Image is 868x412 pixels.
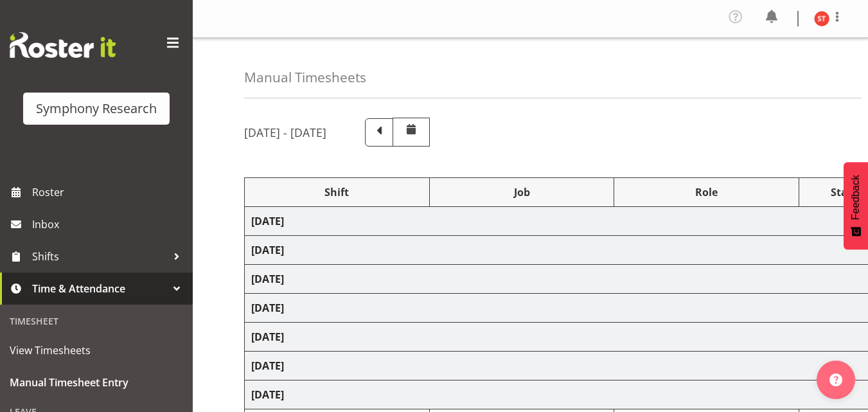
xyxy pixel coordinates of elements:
img: help-xxl-2.png [829,373,842,386]
span: Inbox [32,215,186,234]
a: View Timesheets [3,334,190,366]
span: Feedback [850,175,862,220]
img: siavalua-tiai11860.jpg [814,11,829,26]
div: Job [436,184,608,200]
span: Roster [32,183,186,202]
span: Manual Timesheet Entry [10,373,183,392]
div: Role [621,184,792,200]
div: Timesheet [3,308,190,334]
a: Manual Timesheet Entry [3,366,190,399]
div: Symphony Research [36,99,157,118]
div: Shift [251,184,423,200]
span: Shifts [32,247,167,266]
h5: [DATE] - [DATE] [244,125,326,139]
img: Rosterit website logo [10,32,116,58]
span: Time & Attendance [32,279,167,298]
button: Feedback - Show survey [844,162,868,249]
span: View Timesheets [10,341,183,360]
h4: Manual Timesheets [244,70,366,85]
